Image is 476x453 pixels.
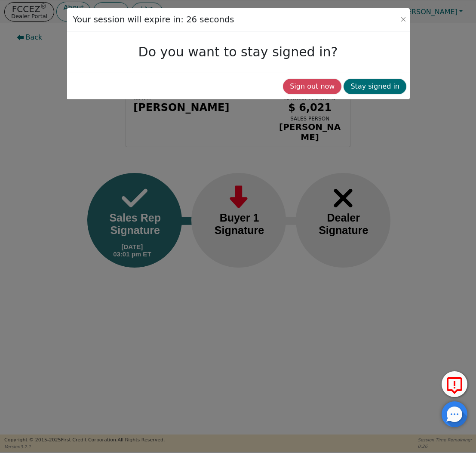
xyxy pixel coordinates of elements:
[283,79,341,94] button: Sign out now
[399,15,408,24] button: Close
[344,79,406,94] button: Stay signed in
[71,42,405,62] h3: Do you want to stay signed in?
[442,371,467,397] button: Report Error to FCC
[71,12,236,27] h3: Your session will expire in: 26 seconds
